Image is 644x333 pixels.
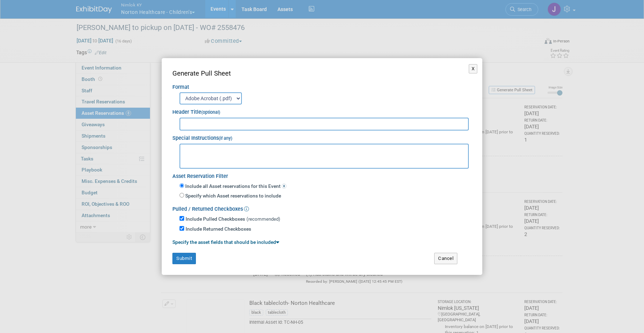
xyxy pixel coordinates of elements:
[219,136,232,141] small: (if any)
[172,130,472,142] div: Special Instructions
[172,201,472,213] div: Pulled / Returned Checkboxes
[434,253,457,264] button: Cancel
[172,239,279,245] a: Specify the asset fields that should be included
[184,183,286,190] label: Include all Asset reservations for this Event
[172,253,196,264] button: Submit
[469,64,478,73] button: X
[201,110,220,115] small: (optional)
[172,169,472,180] div: Asset Reservation Filter
[186,226,251,233] label: Include Returned Checkboxes
[246,216,280,222] span: (recommended)
[282,184,286,189] span: 8
[172,69,472,78] div: Generate Pull Sheet
[172,78,472,91] div: Format
[184,193,281,200] label: Specify which Asset reservations to include
[186,216,245,223] label: Include Pulled Checkboxes
[172,104,472,116] div: Header Title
